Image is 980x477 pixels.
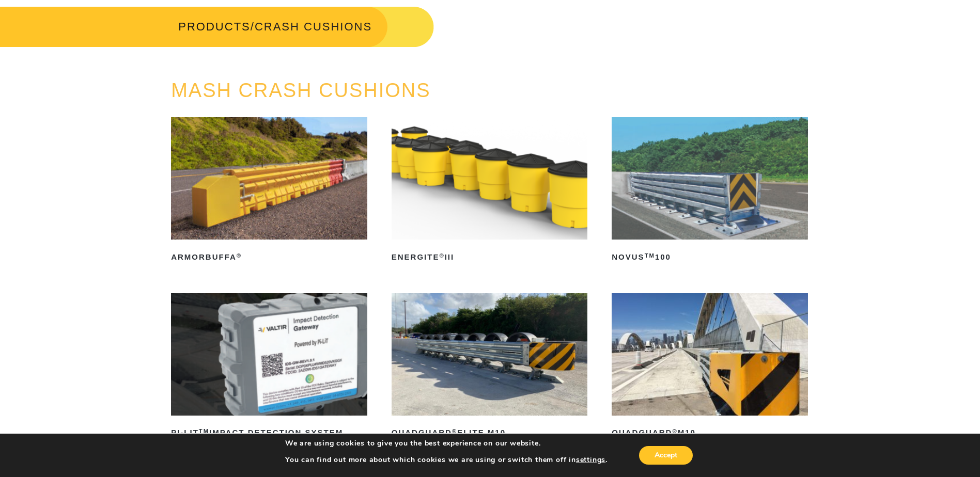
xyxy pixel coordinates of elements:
[639,446,693,465] button: Accept
[452,428,457,434] sup: ®
[392,249,588,265] h2: ENERGITE III
[285,439,608,448] p: We are using cookies to give you the best experience on our website.
[392,425,588,441] h2: QuadGuard Elite M10
[171,293,367,441] a: PI-LITTMImpact Detection System
[171,425,367,441] h2: PI-LIT Impact Detection System
[612,425,808,441] h2: QuadGuard M10
[178,20,250,33] a: PRODUCTS
[255,20,372,33] span: CRASH CUSHIONS
[576,455,605,465] button: settings
[392,293,588,441] a: QuadGuard®Elite M10
[171,117,367,265] a: ArmorBuffa®
[612,117,808,265] a: NOVUSTM100
[645,252,655,259] sup: TM
[392,117,588,265] a: ENERGITE®III
[171,79,431,101] a: MASH CRASH CUSHIONS
[672,428,677,434] sup: ®
[199,428,209,434] sup: TM
[439,252,444,259] sup: ®
[171,249,367,265] h2: ArmorBuffa
[612,249,808,265] h2: NOVUS 100
[612,293,808,441] a: QuadGuard®M10
[237,252,242,259] sup: ®
[285,455,608,465] p: You can find out more about which cookies we are using or switch them off in .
